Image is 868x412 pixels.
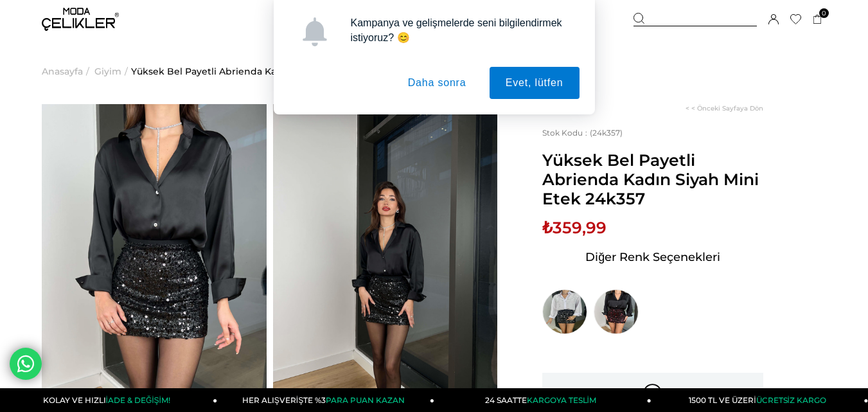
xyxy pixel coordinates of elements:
[392,67,483,99] button: Daha sonra
[542,218,607,237] span: ₺359,99
[341,15,580,45] div: Kampanya ve gelişmelerde seni bilgilendirmek istiyoruz? 😊
[527,395,596,405] span: KARGOYA TESLİM
[106,395,170,405] span: İADE & DEĞİŞİM!
[490,67,580,99] button: Evet, lütfen
[217,388,434,412] a: HER ALIŞVERİŞTE %3PARA PUAN KAZAN
[585,247,720,267] span: Diğer Renk Seçenekleri
[542,289,587,334] img: Yüksek Bel Payetli Abrienda Kadın Gri Mini Etek 24k357
[273,104,498,404] img: Yüksek Bel Payetli Abrienda Kadın Siyah Mini Etek 24k357
[1,388,218,412] a: KOLAY VE HIZLIİADE & DEĞİŞİM!
[300,17,329,46] img: notification icon
[756,395,826,405] span: ÜCRETSİZ KARGO
[542,150,763,208] span: Yüksek Bel Payetli Abrienda Kadın Siyah Mini Etek 24k357
[542,128,623,138] span: (24k357)
[594,289,639,334] img: Yüksek Bel Payetli Abrienda Kadın Kırmızı Mini Etek 24k357
[434,388,651,412] a: 24 SAATTEKARGOYA TESLİM
[326,395,405,405] span: PARA PUAN KAZAN
[42,104,267,404] img: Yüksek Bel Payetli Abrienda Kadın Siyah Mini Etek 24k357
[542,128,590,138] span: Stok Kodu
